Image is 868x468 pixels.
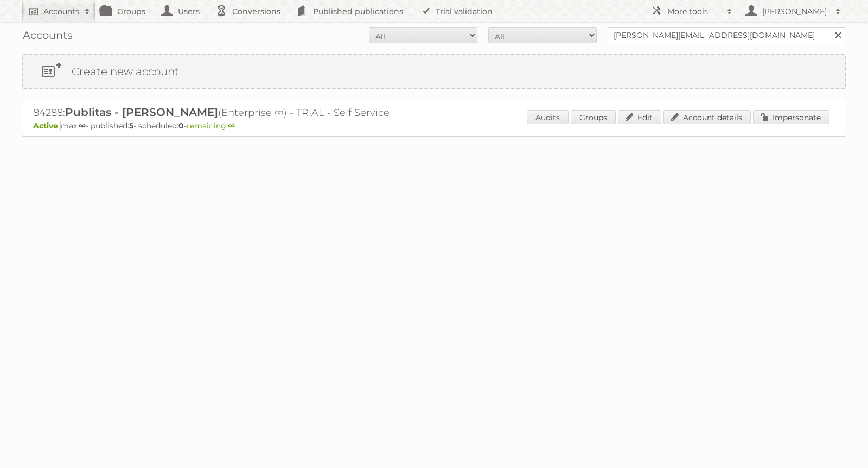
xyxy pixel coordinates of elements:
[187,121,235,131] span: remaining:
[33,121,61,131] span: Active
[667,6,722,17] h2: More tools
[43,6,79,17] h2: Accounts
[618,110,661,124] a: Edit
[33,106,413,120] h2: 84288: (Enterprise ∞) - TRIAL - Self Service
[33,121,835,131] p: max: - published: - scheduled: -
[178,121,184,131] strong: 0
[663,110,751,124] a: Account details
[65,106,218,119] span: Publitas - [PERSON_NAME]
[129,121,133,131] strong: 5
[228,121,235,131] strong: ∞
[527,110,569,124] a: Audits
[23,55,845,88] a: Create new account
[79,121,86,131] strong: ∞
[759,6,830,17] h2: [PERSON_NAME]
[753,110,829,124] a: Impersonate
[571,110,616,124] a: Groups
